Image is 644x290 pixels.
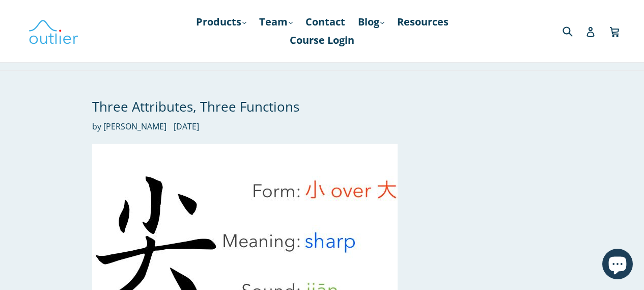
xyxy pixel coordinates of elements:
input: Search [560,20,588,41]
a: Contact [300,13,350,31]
inbox-online-store-chat: Shopify online store chat [599,249,636,282]
span: by [PERSON_NAME] [92,120,166,133]
a: Blog [353,13,389,31]
img: Outlier Linguistics [28,16,79,46]
a: Course Login [285,31,359,49]
a: Three Attributes, Three Functions [92,97,299,116]
a: Team [254,13,298,31]
a: Resources [392,13,454,31]
a: Products [191,13,251,31]
time: [DATE] [174,121,199,132]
